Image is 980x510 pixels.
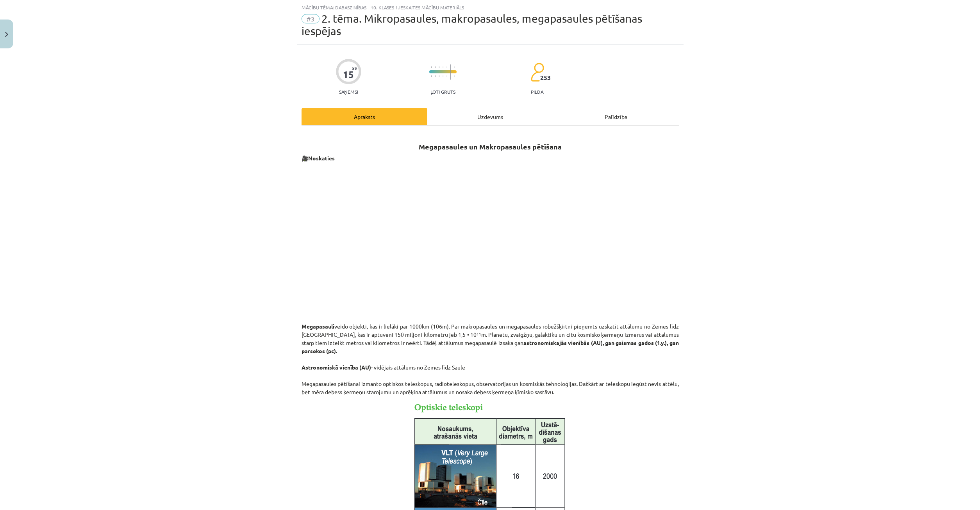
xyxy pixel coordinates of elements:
[531,89,543,94] p: pilda
[419,142,562,151] strong: Megapasaules un Makropasaules pētīšana
[454,66,455,68] img: icon-short-line-57e1e144782c952c97e751825c79c345078a6d821885a25fce030b3d8c18986b.svg
[553,108,679,125] div: Palīdzība
[302,108,427,125] div: Apraksts
[302,323,334,330] strong: Megapasauli
[302,364,371,371] strong: Astronomiskā vienība (AU)
[435,66,436,68] img: icon-short-line-57e1e144782c952c97e751825c79c345078a6d821885a25fce030b3d8c18986b.svg
[302,339,679,354] strong: astronomiskajās vienībās (AU), gan gaismas gados (1.y.), gan parsekos (pc).
[302,314,679,396] p: veido objekti, kas ir lielāki par 1000km (106m). Par makropasaules un megapasaules robežšķirtni p...
[302,5,679,10] div: Mācību tēma: Dabaszinības - 10. klases 1.ieskaites mācību materiāls
[477,331,481,337] sup: 11
[443,75,443,77] img: icon-short-line-57e1e144782c952c97e751825c79c345078a6d821885a25fce030b3d8c18986b.svg
[431,66,432,68] img: icon-short-line-57e1e144782c952c97e751825c79c345078a6d821885a25fce030b3d8c18986b.svg
[302,14,320,23] span: #3
[336,89,361,94] p: Saņemsi
[450,64,451,80] img: icon-long-line-d9ea69661e0d244f92f715978eff75569469978d946b2353a9bb055b3ed8787d.svg
[435,75,436,77] img: icon-short-line-57e1e144782c952c97e751825c79c345078a6d821885a25fce030b3d8c18986b.svg
[439,75,439,77] img: icon-short-line-57e1e144782c952c97e751825c79c345078a6d821885a25fce030b3d8c18986b.svg
[5,32,8,37] img: icon-close-lesson-0947bae3869378f0d4975bcd49f059093ad1ed9edebbc8119c70593378902aed.svg
[439,66,439,68] img: icon-short-line-57e1e144782c952c97e751825c79c345078a6d821885a25fce030b3d8c18986b.svg
[530,62,544,82] img: students-c634bb4e5e11cddfef0936a35e636f08e4e9abd3cc4e673bd6f9a4125e45ecb1.svg
[308,155,335,162] b: Noskaties
[446,75,447,77] img: icon-short-line-57e1e144782c952c97e751825c79c345078a6d821885a25fce030b3d8c18986b.svg
[343,69,354,80] div: 15
[302,12,642,37] span: 2. tēma. Mikropasaules, makropasaules, megapasaules pētīšanas iespējas
[454,75,455,77] img: icon-short-line-57e1e144782c952c97e751825c79c345078a6d821885a25fce030b3d8c18986b.svg
[302,154,679,162] p: 🎥
[431,75,432,77] img: icon-short-line-57e1e144782c952c97e751825c79c345078a6d821885a25fce030b3d8c18986b.svg
[430,89,455,94] p: Ļoti grūts
[443,66,443,68] img: icon-short-line-57e1e144782c952c97e751825c79c345078a6d821885a25fce030b3d8c18986b.svg
[540,74,551,81] span: 253
[427,108,553,125] div: Uzdevums
[352,66,357,71] span: XP
[446,66,447,68] img: icon-short-line-57e1e144782c952c97e751825c79c345078a6d821885a25fce030b3d8c18986b.svg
